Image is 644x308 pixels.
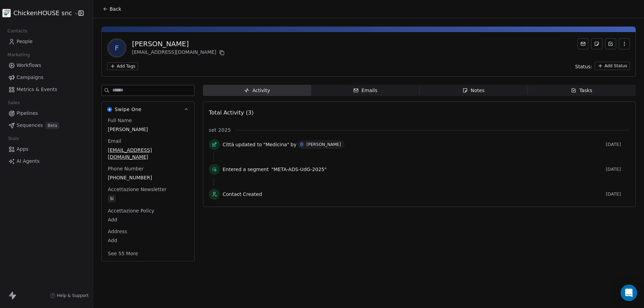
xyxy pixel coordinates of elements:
button: Add Status [595,62,630,70]
span: Pipelines [17,110,38,117]
span: Status: [575,63,592,70]
span: Campaigns [17,74,43,81]
div: Tasks [571,87,592,94]
span: "Medicina" [263,141,289,148]
span: Sequences [17,122,43,129]
span: Contacts [4,26,30,36]
a: SequencesBeta [6,120,87,131]
span: by [290,141,296,148]
div: [EMAIL_ADDRESS][DOMAIN_NAME] [132,49,226,57]
a: Metrics & Events [6,84,87,95]
span: Help & Support [57,293,89,298]
button: ChickenHOUSE snc [8,7,73,19]
span: Entered a segment [223,166,269,173]
span: [DATE] [606,142,630,147]
button: See 55 More [104,247,142,260]
span: ChickenHOUSE snc [13,9,72,18]
span: Apps [17,146,29,153]
div: Swipe OneSwipe One [102,117,194,261]
a: Help & Support [50,293,89,298]
span: Swipe One [115,106,142,113]
span: [DATE] [606,167,630,172]
span: People [17,38,33,45]
span: "META-ADS-UdG-2025" [272,166,327,173]
span: F [109,40,125,56]
button: Back [99,3,125,15]
div: Open Intercom Messenger [621,285,637,301]
span: Città [223,141,234,148]
span: Full Name [106,117,133,124]
span: Marketing [4,50,33,60]
img: 4.jpg [2,9,11,17]
span: Tools [5,133,22,144]
span: Back [110,6,121,12]
span: [EMAIL_ADDRESS][DOMAIN_NAME] [108,147,188,160]
a: Apps [6,143,87,155]
span: Phone Number [106,165,145,172]
a: People [6,36,87,47]
div: Si [110,195,114,202]
div: Notes [462,87,484,94]
a: AI Agents [6,156,87,167]
span: set 2025 [209,127,231,133]
button: Add Tags [107,62,138,70]
span: [PERSON_NAME] [108,126,188,133]
img: Swipe One [107,107,112,112]
span: Workflows [17,62,41,69]
div: [PERSON_NAME] [132,39,226,49]
span: Address [106,228,129,235]
span: [DATE] [606,191,630,197]
a: Workflows [6,60,87,71]
span: Add [108,237,188,244]
span: Sales [5,98,23,108]
a: Pipelines [6,108,87,119]
span: Email [106,138,123,145]
span: Metrics & Events [17,86,57,93]
span: Accettazione Newsletter [106,186,168,193]
span: [PHONE_NUMBER] [108,174,188,181]
a: Campaigns [6,72,87,83]
span: Contact Created [223,191,603,198]
div: Emails [353,87,377,94]
span: Accettazione Policy [106,207,156,214]
div: D [300,142,303,147]
span: Total Activity (3) [209,109,254,116]
button: Swipe OneSwipe One [102,102,194,117]
span: Add [108,216,188,223]
span: AI Agents [17,158,40,165]
span: updated to [235,141,262,148]
div: [PERSON_NAME] [307,142,341,147]
span: Beta [45,122,59,129]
